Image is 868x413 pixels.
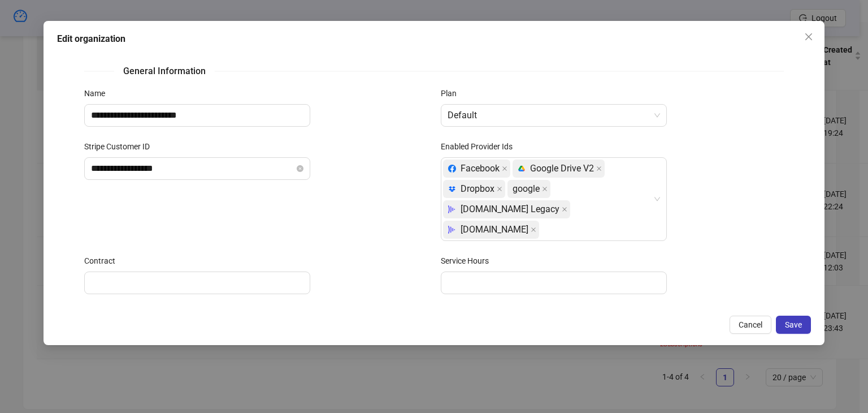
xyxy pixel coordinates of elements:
button: Cancel [730,316,771,334]
input: Contract [84,272,310,294]
span: close [502,166,507,171]
span: General Information [114,64,215,78]
span: google [507,180,550,198]
span: close [497,186,502,192]
label: Service Hours [441,255,496,267]
div: Facebook [448,160,500,177]
button: close-circle [297,165,303,172]
span: close [542,186,548,192]
input: Service Hours [441,272,667,294]
input: Stripe Customer ID [91,162,294,175]
button: Close [800,28,818,46]
input: Name [84,104,310,127]
label: Enabled Provider Ids [441,140,520,153]
span: Cancel [739,320,762,329]
span: close [804,32,813,41]
span: google [513,180,540,197]
span: close [596,166,602,171]
label: Stripe Customer ID [84,140,157,153]
label: Contract [84,255,123,267]
label: Name [84,87,112,100]
div: [DOMAIN_NAME] Legacy [448,201,559,218]
button: Save [776,316,811,334]
span: Default [448,105,660,126]
span: close [531,227,536,233]
svg: Frame.io Logo [448,226,456,234]
span: Save [785,320,802,329]
svg: Frame.io Logo [448,205,456,213]
span: close [562,206,567,212]
label: Plan [441,87,464,100]
div: Dropbox [448,180,494,197]
div: Google Drive V2 [518,160,594,177]
div: Edit organization [57,32,811,46]
div: [DOMAIN_NAME] [448,221,528,238]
